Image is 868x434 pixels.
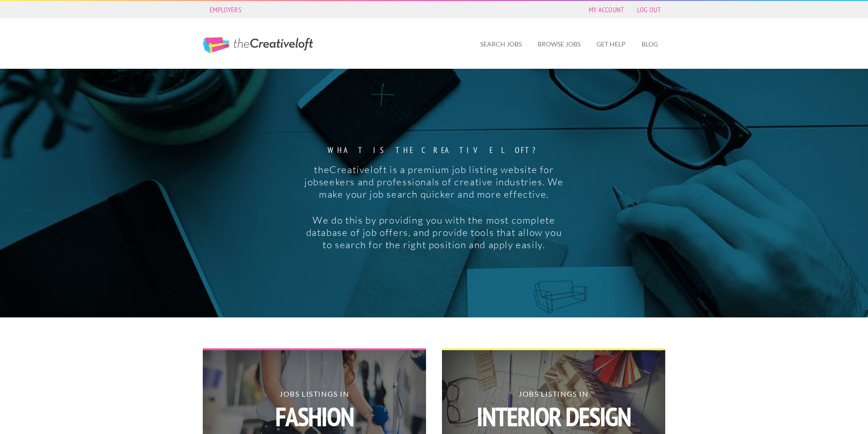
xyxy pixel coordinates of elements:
a: Employers [205,3,246,16]
strong: Interior Design [442,403,665,430]
a: Browse Jobs [530,34,588,55]
p: theCreativeloft is a premium job listing website for jobseekers and professionals of creative ind... [303,163,565,200]
a: The Creative Loft [203,37,313,54]
a: My Account [584,3,629,16]
p: We do this by providing you with the most complete database of job offers, and provide tools that... [303,214,565,251]
strong: What is the creative loft? [303,146,565,154]
a: Search Jobs [473,34,529,55]
strong: Fashion [203,403,426,430]
h2: Jobs Listings in [442,390,665,430]
a: Blog [634,34,665,55]
a: Log Out [632,3,665,16]
a: Get Help [589,34,633,55]
h2: Jobs Listings in [203,390,426,430]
